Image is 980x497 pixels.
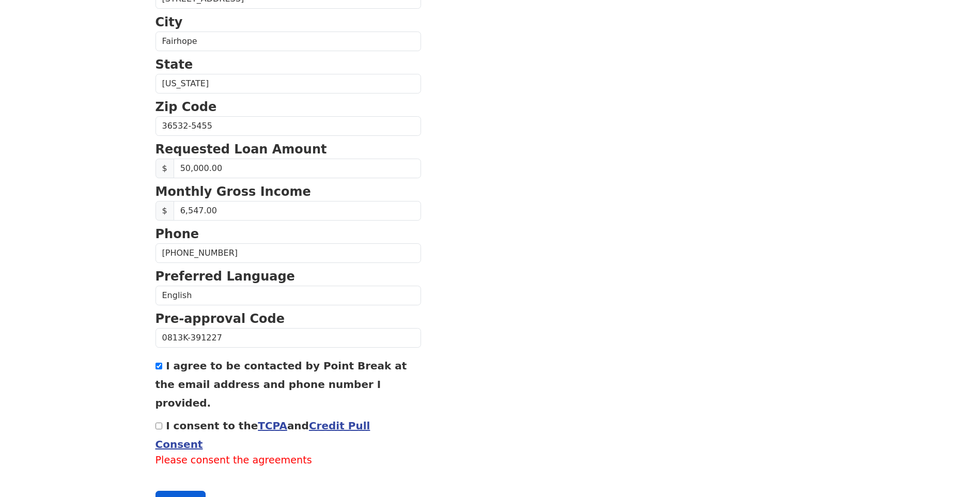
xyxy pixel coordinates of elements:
[155,15,183,29] strong: City
[155,360,407,409] label: I agree to be contacted by Point Break at the email address and phone number I provided.
[155,420,370,451] label: I consent to the and
[155,453,421,468] label: Please consent the agreements
[155,159,174,178] span: $
[155,57,193,72] strong: State
[155,328,421,348] input: Pre-approval Code
[155,142,327,157] strong: Requested Loan Amount
[155,227,199,241] strong: Phone
[155,312,285,326] strong: Pre-approval Code
[174,159,421,178] input: Requested Loan Amount
[174,201,421,221] input: Monthly Gross Income
[155,201,174,221] span: $
[155,269,295,284] strong: Preferred Language
[155,182,421,201] p: Monthly Gross Income
[155,32,421,51] input: City
[155,100,217,114] strong: Zip Code
[155,243,421,263] input: (___) ___-____
[258,420,287,432] a: TCPA
[155,116,421,136] input: Zip Code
